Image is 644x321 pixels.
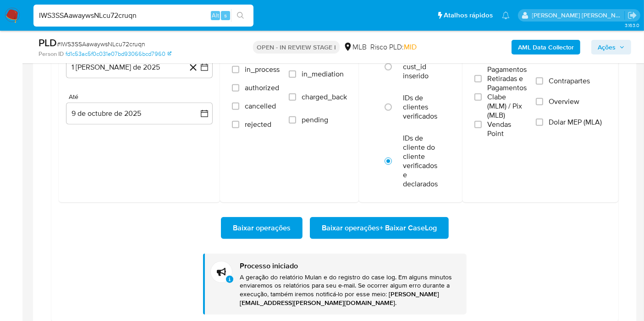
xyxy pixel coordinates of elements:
[57,39,145,49] span: # IWS3SSAawaywsNLcu72cruqn
[343,42,367,52] div: MLB
[253,41,340,54] p: OPEN - IN REVIEW STAGE I
[591,40,631,54] button: Ações
[212,11,219,20] span: Alt
[231,9,250,22] button: search-icon
[39,35,57,50] b: PLD
[532,11,625,20] p: leticia.merlin@mercadolivre.com
[33,10,253,22] input: Pesquise usuários ou casos...
[404,42,417,52] span: MID
[625,22,639,29] span: 3.163.0
[444,11,493,20] span: Atalhos rápidos
[66,50,171,58] a: fd1c53ac5f0c031e07bd93066bcd7960
[512,40,580,54] button: AML Data Collector
[224,11,227,20] span: s
[502,11,510,19] a: Notificações
[627,11,637,20] a: Sair
[39,50,64,58] b: Person ID
[598,40,616,54] span: Ações
[370,42,417,52] span: Risco PLD:
[518,40,574,54] b: AML Data Collector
